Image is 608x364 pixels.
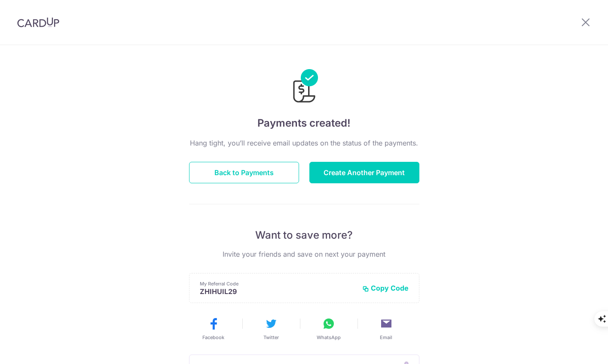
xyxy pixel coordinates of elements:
[309,162,419,183] button: Create Another Payment
[317,334,341,341] span: WhatsApp
[380,334,392,341] span: Email
[189,138,419,148] p: Hang tight, you’ll receive email updates on the status of the payments.
[303,317,354,341] button: WhatsApp
[188,317,239,341] button: Facebook
[200,287,355,296] p: ZHIHUIL29
[362,284,409,292] button: Copy Code
[189,162,299,183] button: Back to Payments
[189,249,419,259] p: Invite your friends and save on next your payment
[263,334,279,341] span: Twitter
[202,334,224,341] span: Facebook
[200,280,355,287] p: My Referral Code
[17,17,59,27] img: CardUp
[189,228,419,242] p: Want to save more?
[361,317,412,341] button: Email
[246,317,296,341] button: Twitter
[189,115,419,131] h4: Payments created!
[290,69,318,105] img: Payments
